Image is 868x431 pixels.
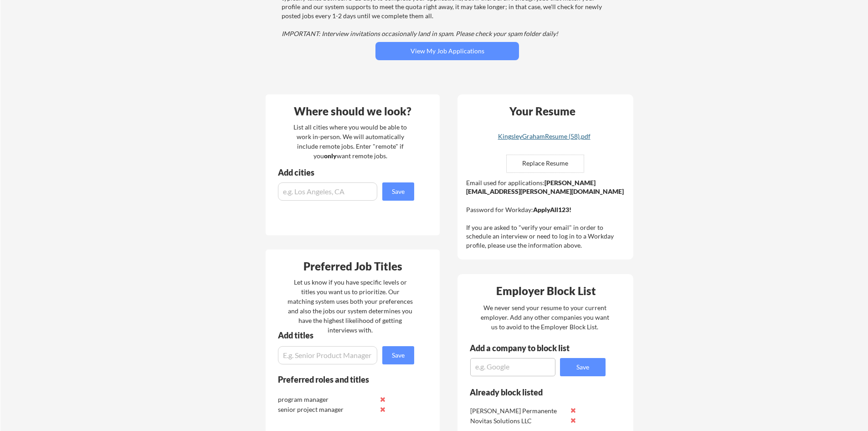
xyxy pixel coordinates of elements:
[470,416,566,426] div: Novitas Solutions LLC
[324,152,337,160] strong: only
[288,122,413,161] div: List all cities where you would be able to work in-person. We will automatically include remote j...
[268,261,437,272] div: Preferred Job Titles
[466,179,624,196] strong: [PERSON_NAME][EMAIL_ADDRESS][PERSON_NAME][DOMAIN_NAME]
[466,178,627,250] div: Email used for applications: Password for Workday: If you are asked to "verify your email" in ord...
[382,346,414,364] button: Save
[560,358,606,376] button: Save
[533,206,571,213] strong: ApplyAll123!
[278,168,416,177] div: Add cities
[461,286,631,296] div: Employer Block List
[278,375,402,384] div: Preferred roles and titles
[268,106,437,117] div: Where should we look?
[288,277,413,335] div: Let us know if you have specific levels or titles you want us to prioritize. Our matching system ...
[278,405,374,414] div: senior project manager
[278,395,374,404] div: program manager
[480,303,610,332] div: We never send your resume to your current employer. Add any other companies you want us to avoid ...
[375,42,519,60] button: View My Job Applications
[382,182,414,201] button: Save
[490,133,598,140] div: KingsleyGrahamResume (58).pdf
[470,406,566,415] div: [PERSON_NAME] Permanente
[470,344,584,352] div: Add a company to block list
[282,30,558,37] em: IMPORTANT: Interview invitations occasionally land in spam. Please check your spam folder daily!
[497,106,587,117] div: Your Resume
[490,133,598,147] a: KingsleyGrahamResume (58).pdf
[278,331,406,339] div: Add titles
[470,388,593,396] div: Already block listed
[278,346,377,364] input: E.g. Senior Product Manager
[278,182,377,201] input: e.g. Los Angeles, CA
